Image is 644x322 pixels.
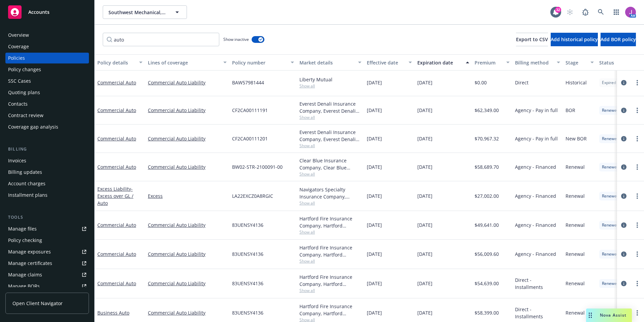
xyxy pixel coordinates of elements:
[148,192,227,199] a: Excess
[515,79,528,86] span: Direct
[8,87,40,98] div: Quoting plans
[417,79,432,86] span: [DATE]
[475,135,499,142] span: $70,967.32
[5,76,89,86] a: SSC Cases
[232,309,263,316] span: 83UENSY4136
[602,164,619,170] span: Renewed
[367,250,382,258] span: [DATE]
[8,178,45,189] div: Account charges
[516,36,548,43] span: Export to CSV
[299,76,361,83] div: Liberty Mutual
[620,79,628,87] a: circleInformation
[620,192,628,200] a: circleInformation
[8,76,31,86] div: SSC Cases
[367,309,382,316] span: [DATE]
[566,280,585,287] span: Renewal
[633,106,641,114] a: more
[367,59,405,66] div: Effective date
[602,107,619,113] span: Renewed
[515,276,560,291] span: Direct - Installments
[602,222,619,228] span: Renewed
[148,107,227,114] a: Commercial Auto Liability
[5,214,89,221] div: Tools
[563,5,577,19] a: Start snowing
[367,192,382,199] span: [DATE]
[5,155,89,166] a: Invoices
[232,79,264,86] span: BAW57981444
[145,54,229,71] button: Lines of coverage
[633,250,641,258] a: more
[232,163,283,170] span: BW02-STR-2100091-00
[566,135,587,142] span: New BOR
[620,221,628,229] a: circleInformation
[5,167,89,178] a: Billing updates
[566,192,585,199] span: Renewal
[5,64,89,75] a: Policy changes
[103,33,219,46] input: Filter by keyword...
[620,135,628,143] a: circleInformation
[5,246,89,257] span: Manage exposures
[633,192,641,200] a: more
[367,135,382,142] span: [DATE]
[299,258,361,264] span: Show all
[5,53,89,63] a: Policies
[633,163,641,171] a: more
[566,309,585,316] span: Renewal
[594,5,608,19] a: Search
[5,223,89,234] a: Manage files
[515,192,556,199] span: Agency - Financed
[28,9,50,15] span: Accounts
[475,309,499,316] span: $58,399.00
[148,250,227,258] a: Commercial Auto Liability
[566,107,575,114] span: BOR
[232,135,268,142] span: CF2CA00111201
[620,279,628,288] a: circleInformation
[232,250,263,258] span: 83UENSY4136
[299,143,361,149] span: Show all
[5,269,89,280] a: Manage claims
[633,279,641,288] a: more
[417,135,432,142] span: [DATE]
[5,41,89,52] a: Coverage
[602,280,619,287] span: Renewed
[602,251,619,257] span: Renewed
[475,79,487,86] span: $0.00
[299,129,361,143] div: Everest Denali Insurance Company, Everest Denali Insurance Company, [PERSON_NAME] and Associates ...
[566,79,587,86] span: Historical
[625,7,636,18] img: photo
[5,146,89,153] div: Billing
[620,106,628,114] a: circleInformation
[602,136,619,142] span: Renewed
[299,186,361,200] div: Navigators Specialty Insurance Company, Navigators Insurance, RT Specialty Insurance Services, LLC
[8,223,37,234] div: Manage files
[472,54,512,71] button: Premium
[367,163,382,170] span: [DATE]
[148,280,227,287] a: Commercial Auto Liability
[417,250,432,258] span: [DATE]
[601,33,636,46] button: Add BOR policy
[299,200,361,206] span: Show all
[515,221,556,229] span: Agency - Financed
[367,221,382,229] span: [DATE]
[620,163,628,171] a: circleInformation
[551,33,598,46] button: Add historical policy
[232,59,287,66] div: Policy number
[600,312,626,318] span: Nova Assist
[229,54,297,71] button: Policy number
[148,135,227,142] a: Commercial Auto Liability
[367,107,382,114] span: [DATE]
[5,122,89,132] a: Coverage gap analysis
[5,190,89,200] a: Installment plans
[8,99,28,109] div: Contacts
[95,54,145,71] button: Policy details
[299,303,361,317] div: Hartford Fire Insurance Company, Hartford Insurance Group, Amwins
[8,64,41,75] div: Policy changes
[8,190,47,200] div: Installment plans
[223,36,249,42] span: Show inactive
[8,235,42,246] div: Policy checking
[516,33,548,46] button: Export to CSV
[97,186,133,206] span: - Excess over GL / Auto
[148,163,227,170] a: Commercial Auto Liability
[148,59,219,66] div: Lines of coverage
[8,30,29,41] div: Overview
